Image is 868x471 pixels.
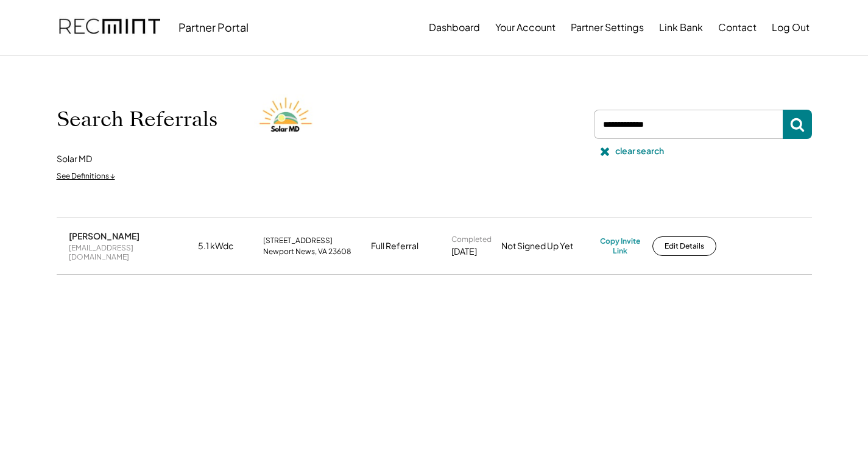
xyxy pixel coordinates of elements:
[57,107,217,132] h1: Search Referrals
[263,247,351,257] div: Newport News, VA 23608
[69,230,139,241] div: [PERSON_NAME]
[451,235,492,244] div: Completed
[718,15,757,40] button: Contact
[451,246,477,258] div: [DATE]
[615,145,664,157] div: clear search
[69,243,191,262] div: [EMAIL_ADDRESS][DOMAIN_NAME]
[659,15,703,40] button: Link Bank
[772,15,810,40] button: Log Out
[652,236,716,256] button: Edit Details
[263,236,333,246] div: [STREET_ADDRESS]
[495,15,556,40] button: Your Account
[178,20,249,34] div: Partner Portal
[371,240,418,252] div: Full Referral
[59,7,160,48] img: recmint-logotype%403x.png
[57,153,92,165] div: Solar MD
[501,240,593,252] div: Not Signed Up Yet
[600,236,640,255] div: Copy Invite Link
[571,15,644,40] button: Partner Settings
[57,171,115,182] div: See Definitions ↓
[198,240,256,252] div: 5.1 kWdc
[254,86,321,153] img: Solar%20MD%20LOgo.png
[429,15,480,40] button: Dashboard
